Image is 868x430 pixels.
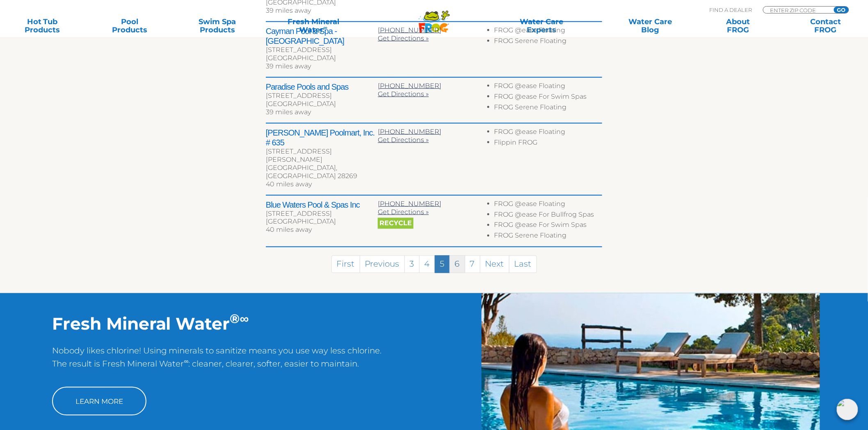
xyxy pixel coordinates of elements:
a: Get Directions » [378,90,429,98]
a: 4 [419,256,435,273]
h2: Paradise Pools and Spas [266,82,378,92]
a: Water CareBlog [617,18,685,34]
h2: Cayman Pool & Spa - [GEOGRAPHIC_DATA] [266,26,378,46]
div: [GEOGRAPHIC_DATA] [266,54,378,62]
li: FROG @ease Floating [494,26,602,37]
sup: ∞ [240,311,249,327]
a: Get Directions » [378,136,429,144]
sup: ∞ [184,358,189,365]
a: 5 [435,256,450,273]
a: 7 [465,256,480,273]
li: FROG Serene Floating [494,37,602,48]
div: [GEOGRAPHIC_DATA], [GEOGRAPHIC_DATA] 28269 [266,164,378,180]
li: Flippin FROG [494,138,602,149]
p: Nobody likes chlorine! Using minerals to sanitize means you use way less chlorine. The result is ... [52,344,382,379]
a: [PHONE_NUMBER] [378,26,441,34]
span: 40 miles away [266,180,312,188]
a: Get Directions » [378,208,429,216]
div: [STREET_ADDRESS] [266,92,378,100]
div: [STREET_ADDRESS] [266,46,378,54]
h2: Blue Waters Pool & Spas Inc [266,200,378,210]
sup: ® [230,311,240,327]
input: GO [834,7,849,13]
li: FROG @ease Floating [494,200,602,210]
a: Learn More [52,387,146,416]
a: Previous [360,256,405,273]
li: FROG @ease Floating [494,128,602,138]
span: 40 miles away [266,226,312,234]
input: Zip Code Form [770,7,825,14]
a: Next [480,256,509,273]
li: FROG Serene Floating [494,232,602,242]
div: [GEOGRAPHIC_DATA] [266,100,378,108]
a: 3 [404,256,420,273]
a: 6 [450,256,465,273]
div: [STREET_ADDRESS] [266,210,378,218]
p: Find A Dealer [710,6,752,14]
span: 39 miles away [266,62,311,70]
li: FROG @ease For Swim Spas [494,221,602,232]
a: PoolProducts [96,18,164,34]
span: Recycle [378,218,413,229]
a: [PHONE_NUMBER] [378,128,441,136]
span: 39 miles away [266,7,311,14]
li: FROG @ease For Swim Spas [494,93,602,103]
li: FROG Serene Floating [494,103,602,114]
h2: Fresh Mineral Water [52,314,382,334]
a: Last [509,256,537,273]
h2: [PERSON_NAME] Poolmart, Inc. # 635 [266,128,378,147]
img: openIcon [837,399,858,420]
a: [PHONE_NUMBER] [378,82,441,90]
a: Hot TubProducts [8,18,76,34]
a: First [331,256,360,273]
li: FROG @ease For Bullfrog Spas [494,210,602,221]
a: [PHONE_NUMBER] [378,200,441,208]
a: Get Directions » [378,34,429,42]
div: [GEOGRAPHIC_DATA] [266,218,378,226]
a: Swim SpaProducts [183,18,251,34]
li: FROG @ease Floating [494,82,602,93]
a: ContactFROG [792,18,860,34]
div: [STREET_ADDRESS][PERSON_NAME] [266,147,378,164]
a: AboutFROG [704,18,772,34]
span: 39 miles away [266,108,311,116]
